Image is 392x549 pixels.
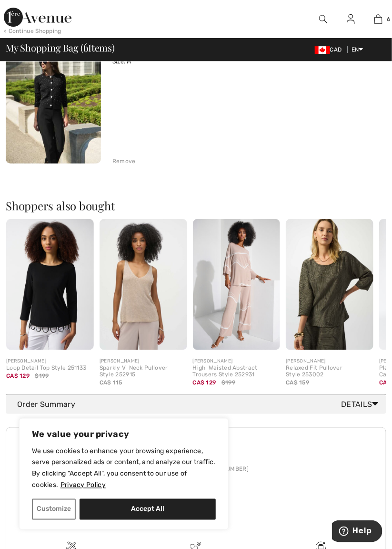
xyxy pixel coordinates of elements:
span: CA$ 129 [193,376,216,386]
div: High-Waisted Abstract Trousers Style 252931 [193,365,281,378]
span: 6 [83,41,88,53]
img: My Info [347,13,355,25]
a: Sign In [339,13,362,25]
img: Sparkly V-Neck Pullover Style 252915 [100,219,187,351]
span: CA$ 159 [286,379,309,386]
img: My Bag [374,13,382,25]
div: [PERSON_NAME] [286,358,373,365]
span: CA$ 129 [6,369,30,379]
img: Relaxed Fit Pullover Style 253002 [286,219,373,351]
div: Order Summary [17,399,382,410]
span: 6 [387,15,391,23]
span: My Shopping Bag ( Items) [6,43,115,52]
img: High-Waisted Abstract Trousers Style 252931 [193,219,281,351]
span: $199 [35,372,49,380]
span: Details [342,399,382,410]
img: Chic Button Closure Top Style 244611 [6,21,101,164]
div: < Continue Shopping [4,27,61,35]
img: 1ère Avenue [4,8,71,27]
img: search the website [319,13,327,25]
div: [PERSON_NAME] [100,358,187,365]
span: CA$ 115 [100,379,122,386]
div: Loop Detail Top Style 251133 [6,365,94,372]
button: Accept All [80,499,216,520]
span: $199 [221,378,235,387]
span: CAD [315,46,346,53]
iframe: Opens a widget where you can find more information [332,520,382,544]
div: Relaxed Fit Pullover Style 253002 [286,365,373,378]
a: 6 [365,13,392,25]
a: Privacy Policy [60,481,106,490]
div: Sparkly V-Neck Pullover Style 252915 [100,365,187,378]
img: Canadian Dollar [315,46,330,54]
button: Customize [32,499,76,520]
div: We value your privacy [19,418,229,530]
p: We value your privacy [32,428,216,440]
img: Loop Detail Top Style 251133 [6,219,94,351]
span: EN [352,46,363,53]
h2: Shoppers also bought [6,200,386,211]
div: Remove [112,157,136,166]
p: We use cookies to enhance your browsing experience, serve personalized ads or content, and analyz... [32,445,216,491]
div: [PERSON_NAME] [6,358,94,365]
div: [PERSON_NAME] [193,358,281,365]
